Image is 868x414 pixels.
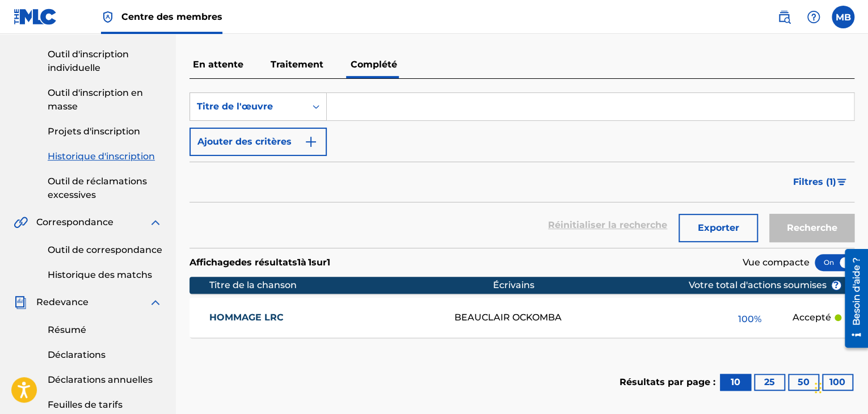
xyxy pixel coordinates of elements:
[773,6,795,28] a: Recherche publique
[836,245,868,353] iframe: Centre de ressources
[620,377,715,387] font: Résultats par page :
[14,9,57,25] img: Logo du MLC
[121,11,222,22] font: Centre des membres
[48,399,123,410] font: Feuilles de tarifs
[815,371,821,405] div: Traîner
[689,280,827,290] font: Votre total d'actions soumises
[209,280,297,290] font: Titre de la chanson
[48,374,153,385] font: Déclarations annuelles
[197,101,273,112] font: Titre de l'œuvre
[48,398,162,412] a: Feuilles de tarifs
[311,257,327,268] font: sur
[209,312,284,323] font: HOMMAGE LRC
[193,59,243,70] font: En attente
[793,312,831,323] font: Accepté
[189,92,854,248] form: Formulaire de recherche
[48,86,162,113] a: Outil d'inscription en masse
[48,87,143,112] font: Outil d'inscription en masse
[793,176,829,187] font: Filtres (
[454,312,562,323] font: BEAUCLAIR OCKOMBA
[764,377,775,387] font: 25
[308,257,311,268] font: 1
[48,176,147,200] font: Outil de réclamations excessives
[731,377,740,387] font: 10
[209,311,439,324] a: HOMMAGE LRC
[720,374,751,391] button: 10
[48,150,162,163] a: Historique d'inscription
[189,128,327,156] button: Ajouter des critères
[48,48,162,75] a: Outil d'inscription individuelle
[327,257,330,268] font: 1
[36,217,113,227] font: Correspondance
[833,176,836,187] font: )
[48,175,162,202] a: Outil de réclamations excessives
[743,257,810,268] font: Vue compacte
[101,10,115,24] img: Détenteur des droits supérieurs
[833,280,838,290] font: ?
[14,216,28,229] img: Correspondance
[48,125,162,138] a: Projets d'inscription
[832,6,854,28] div: Menu utilisateur
[738,314,754,324] font: 100
[14,295,27,309] img: Redevance
[189,257,235,268] font: Affichage
[829,176,833,187] font: 1
[304,135,318,149] img: 9d2ae6d4665cec9f34b9.svg
[271,59,323,70] font: Traitement
[48,49,129,73] font: Outil d'inscription individuelle
[36,297,89,307] font: Redevance
[754,374,785,391] button: 25
[48,349,106,360] font: Déclarations
[149,295,162,309] img: développer
[48,269,152,280] font: Historique des matchs
[679,214,758,242] button: Exporter
[493,280,534,290] font: Écrivains
[811,360,868,414] iframe: Widget de discussion
[48,373,162,387] a: Déclarations annuelles
[48,126,140,137] font: Projets d'inscription
[149,216,162,229] img: développer
[807,10,820,24] img: aide
[788,374,819,391] button: 50
[301,257,306,268] font: à
[48,268,162,282] a: Historique des matchs
[698,222,739,233] font: Exporter
[786,168,854,196] button: Filtres (1)
[48,323,162,337] a: Résumé
[802,6,825,28] div: Aide
[48,244,162,255] font: Outil de correspondance
[48,151,155,162] font: Historique d'inscription
[197,136,292,147] font: Ajouter des critères
[777,10,791,24] img: recherche
[48,324,86,335] font: Résumé
[798,377,810,387] font: 50
[48,243,162,257] a: Outil de correspondance
[754,314,761,324] font: %
[837,179,846,185] img: filtre
[235,257,297,268] font: des résultats
[48,348,162,362] a: Déclarations
[297,257,301,268] font: 1
[351,59,397,70] font: Complété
